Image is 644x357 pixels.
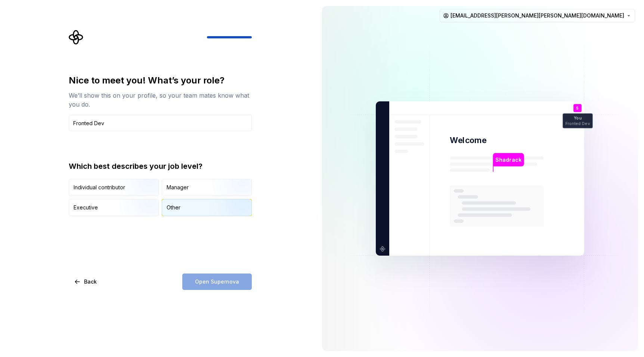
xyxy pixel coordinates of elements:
[576,106,579,110] p: S
[574,116,581,120] p: You
[69,274,103,290] button: Back
[167,184,189,191] div: Manager
[565,121,590,126] p: Fronted Dev
[69,30,84,45] svg: Supernova Logo
[74,184,125,191] div: Individual contributor
[451,12,624,19] span: [EMAIL_ADDRESS][PERSON_NAME][PERSON_NAME][DOMAIN_NAME]
[69,75,252,86] div: Nice to meet you! What’s your role?
[167,204,180,211] div: Other
[74,204,98,211] div: Executive
[69,161,252,171] div: Which best describes your job level?
[84,278,97,285] span: Back
[69,91,252,109] div: We’ll show this on your profile, so your team mates know what you do.
[495,156,521,164] p: Shadrack
[450,135,486,146] p: Welcome
[69,115,252,131] input: Job title
[440,9,635,22] button: [EMAIL_ADDRESS][PERSON_NAME][PERSON_NAME][DOMAIN_NAME]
